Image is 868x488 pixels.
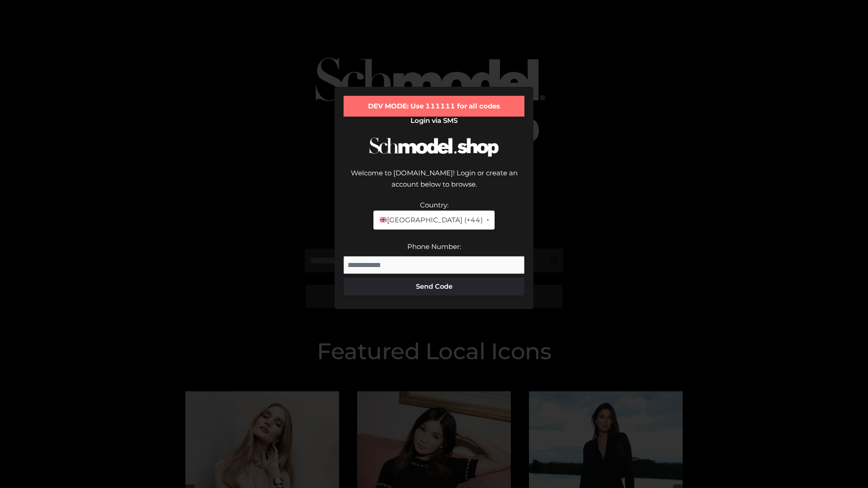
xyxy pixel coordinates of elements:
img: 🇬🇧 [380,216,387,223]
label: Phone Number: [407,242,461,251]
span: [GEOGRAPHIC_DATA] (+44) [379,214,482,226]
button: Send Code [344,277,524,296]
img: Schmodel Logo [366,129,502,165]
label: Country: [420,201,448,209]
div: Welcome to [DOMAIN_NAME]! Login or create an account below to browse. [344,167,524,199]
h2: Login via SMS [344,117,524,125]
div: DEV MODE: Use 111111 for all codes [344,96,524,117]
